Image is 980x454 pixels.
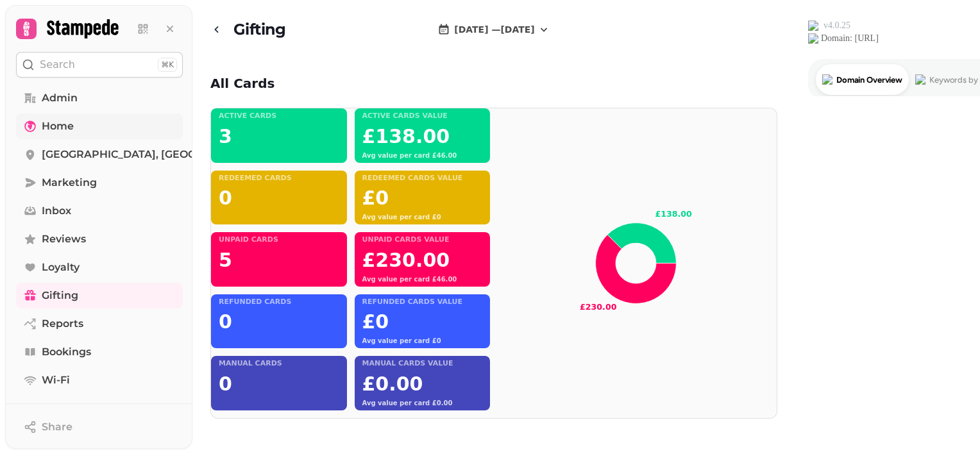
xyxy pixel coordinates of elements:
[42,344,91,360] span: Bookings
[16,283,183,308] a: Gifting
[362,173,483,184] dt: redeemed Cards Value
[362,336,483,346] dd: Avg value per card £0
[219,358,339,369] dt: manual Cards
[219,235,339,246] dt: unpaid Cards
[42,90,78,106] span: Admin
[142,76,216,84] div: Keywords by Traffic
[454,25,534,34] span: [DATE] — [DATE]
[210,17,233,42] a: go-back
[427,17,560,42] button: [DATE] —[DATE]
[210,74,275,92] h2: All Cards
[42,175,97,190] span: Marketing
[16,255,183,280] a: Loyalty
[362,183,483,212] dd: £0
[362,274,483,284] dd: Avg value per card £46.00
[219,173,339,184] dt: redeemed Cards
[362,212,483,222] dd: Avg value per card £0
[655,209,691,219] tspan: £138.00
[362,398,483,408] dd: Avg value per card £0.00
[42,316,83,332] span: Reports
[21,33,31,44] img: website_grey.svg
[16,198,183,224] a: Inbox
[219,246,339,274] dd: 5
[42,288,78,303] span: Gifting
[362,151,483,160] dd: Avg value per card £46.00
[35,74,45,85] img: tab_domain_overview_orange.svg
[219,183,339,212] dd: 0
[42,260,80,275] span: Loyalty
[16,226,183,252] a: Reviews
[16,113,183,139] a: Home
[33,33,91,44] div: Domain: [URL]
[21,21,31,31] img: logo_orange.svg
[158,58,177,72] div: ⌘K
[40,57,75,72] p: Search
[362,235,483,246] dt: unpaid Cards Value
[128,74,138,85] img: tab_keywords_by_traffic_grey.svg
[42,203,71,219] span: Inbox
[42,231,86,247] span: Reviews
[362,246,483,274] dd: £230.00
[219,297,339,308] dt: refunded Cards
[16,170,183,196] a: Marketing
[16,311,183,337] a: Reports
[49,76,115,84] div: Domain Overview
[580,302,616,312] tspan: £230.00
[233,17,286,42] h2: Gifting
[16,339,183,365] a: Bookings
[42,419,72,435] span: Share
[16,85,183,111] a: Admin
[362,122,483,151] dd: £138.00
[362,307,483,336] dd: £0
[362,297,483,308] dt: refunded Cards Value
[36,21,63,31] div: v 4.0.25
[362,369,483,398] dd: £0.00
[42,119,74,134] span: Home
[219,307,339,336] dd: 0
[362,358,483,369] dt: manual Cards Value
[16,52,183,78] button: Search⌘K
[362,111,483,122] dt: active Cards Value
[219,369,339,398] dd: 0
[16,414,183,440] button: Share
[16,367,183,393] a: Wi-Fi
[16,142,183,167] a: [GEOGRAPHIC_DATA], [GEOGRAPHIC_DATA]
[219,111,339,122] dt: active Cards
[42,373,70,388] span: Wi-Fi
[219,122,339,151] dd: 3
[42,147,275,162] span: [GEOGRAPHIC_DATA], [GEOGRAPHIC_DATA]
